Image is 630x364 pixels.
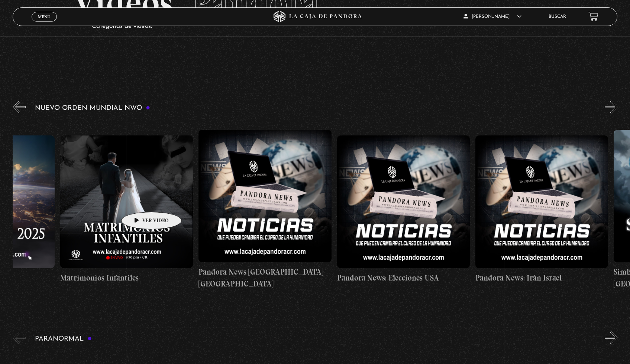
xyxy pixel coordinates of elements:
a: Pandora News: Elecciones USA [337,119,470,300]
a: Pandora News: Irán Israel [475,119,608,300]
h3: Nuevo Orden Mundial NWO [35,105,150,112]
button: Next [605,101,618,114]
p: Categorías de videos: [92,21,557,32]
a: Pandora News [GEOGRAPHIC_DATA]-[GEOGRAPHIC_DATA] [198,119,331,300]
span: Cerrar [35,20,53,26]
button: Previous [13,331,26,344]
span: Menu [38,14,50,19]
h4: Matrimonios Infantiles [60,272,193,284]
button: Next [605,331,618,344]
span: [PERSON_NAME] [463,14,521,19]
h3: Paranormal [35,335,92,342]
a: View your shopping cart [588,12,598,22]
a: Matrimonios Infantiles [60,119,193,300]
a: Buscar [549,14,566,19]
h4: Pandora News: Irán Israel [475,272,608,284]
button: Previous [13,101,26,114]
h4: Pandora News: Elecciones USA [337,272,470,284]
h4: Pandora News [GEOGRAPHIC_DATA]-[GEOGRAPHIC_DATA] [198,266,331,289]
